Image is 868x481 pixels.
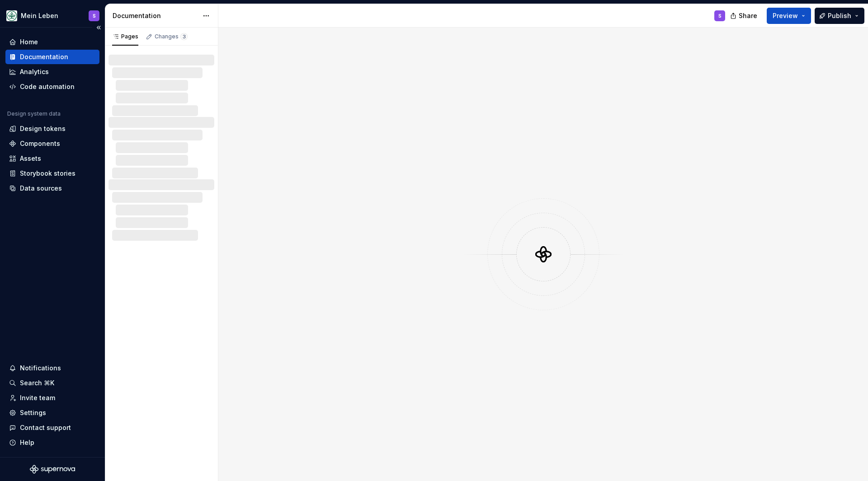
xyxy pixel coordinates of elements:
[5,35,99,49] a: Home
[21,11,58,20] div: Mein Leben
[93,12,96,19] div: S
[6,10,17,21] img: df5db9ef-aba0-4771-bf51-9763b7497661.png
[2,6,103,25] button: Mein LebenS
[5,406,99,420] a: Settings
[20,37,38,47] div: Home
[20,364,61,373] div: Notifications
[20,67,49,76] div: Analytics
[5,420,99,435] button: Contact support
[5,79,99,94] a: Code automation
[20,408,46,417] div: Settings
[20,169,75,178] div: Storybook stories
[20,184,62,193] div: Data sources
[113,11,198,20] div: Documentation
[5,121,99,136] a: Design tokens
[718,12,722,19] div: S
[20,438,34,447] div: Help
[20,124,66,133] div: Design tokens
[5,136,99,151] a: Components
[30,465,75,474] svg: Supernova Logo
[5,391,99,405] a: Invite team
[773,11,798,20] span: Preview
[739,11,757,20] span: Share
[767,8,811,24] button: Preview
[726,8,763,24] button: Share
[5,151,99,166] a: Assets
[112,33,138,40] div: Pages
[828,11,851,20] span: Publish
[5,376,99,390] button: Search ⌘K
[20,393,55,402] div: Invite team
[815,8,864,24] button: Publish
[5,166,99,181] a: Storybook stories
[20,139,60,148] div: Components
[5,181,99,196] a: Data sources
[5,435,99,450] button: Help
[20,82,75,91] div: Code automation
[20,154,41,163] div: Assets
[180,33,188,40] span: 3
[20,52,68,61] div: Documentation
[20,378,54,388] div: Search ⌘K
[20,423,71,432] div: Contact support
[7,110,61,117] div: Design system data
[5,65,99,79] a: Analytics
[92,21,105,34] button: Collapse sidebar
[155,33,188,40] div: Changes
[5,361,99,375] button: Notifications
[5,50,99,64] a: Documentation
